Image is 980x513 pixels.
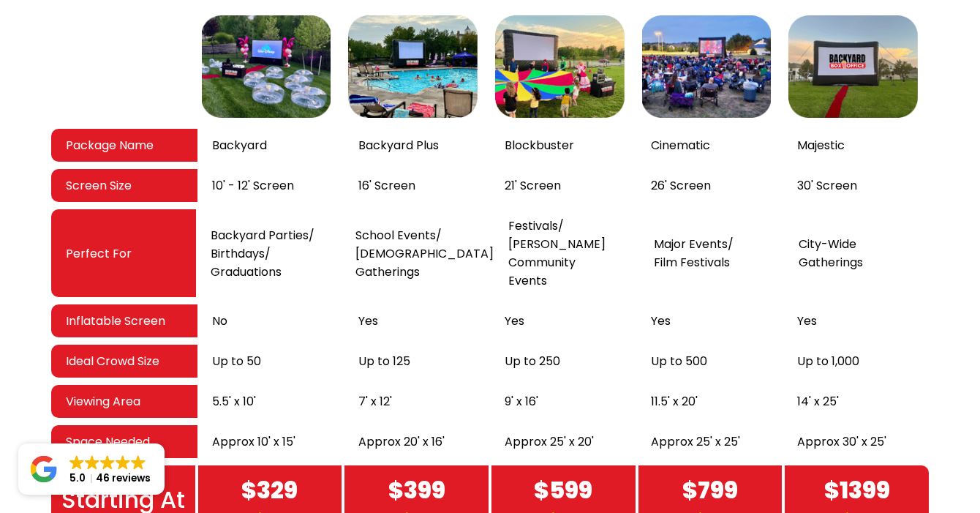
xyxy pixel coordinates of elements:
span: Blockbuster [505,136,574,154]
span: $599 [534,473,592,508]
span: Viewing Area [66,392,140,411]
span: Perfect For [66,244,132,263]
span: Approx 20' x 16' [358,433,445,451]
span: 11.5' x 20' [651,392,698,411]
span: Up to 50 [212,352,261,370]
span: 7' x 12' [358,392,392,411]
span: Approx 25' x 20' [505,433,594,451]
span: Cinematic [651,136,710,154]
span: 9' x 16' [505,392,538,411]
span: 30' Screen [797,176,857,195]
span: Backyard Parties/ Birthdays/ Graduations [211,226,314,281]
a: Close GoogleGoogleGoogleGoogleGoogle 5.046 reviews [18,443,165,495]
span: Festivals/ [PERSON_NAME] Community Events [508,217,638,290]
span: Major Events/ Film Festivals [654,235,734,272]
span: Majestic [797,136,845,154]
span: Backyard Plus [358,136,439,154]
span: 16' Screen [358,176,415,195]
span: $1399 [824,473,890,508]
span: Inflatable Screen [66,312,165,330]
span: $399 [388,473,445,508]
span: Up to 1,000 [797,352,859,370]
span: 5.5' x 10' [212,392,256,411]
span: Ideal Crowd Size [66,352,159,370]
span: Yes [505,312,524,330]
span: Package Name [66,136,154,154]
span: Approx 10' x 15' [212,433,295,451]
span: School Events/ [DEMOGRAPHIC_DATA] Gatherings [355,226,494,281]
span: Up to 500 [651,352,707,370]
span: Backyard [212,136,267,154]
span: Screen Size [66,176,132,195]
span: Yes [358,312,378,330]
span: Space Needed [66,433,150,451]
span: Yes [651,312,671,330]
span: $799 [682,473,738,508]
span: Approx 30' x 25' [797,433,886,451]
span: $329 [241,473,298,508]
span: 10' - 12' Screen [212,176,294,195]
span: City-Wide Gatherings [799,235,863,272]
span: Approx 25' x 25' [651,433,740,451]
span: Yes [797,312,817,330]
span: Up to 125 [358,352,410,370]
span: 14' x 25' [797,392,839,411]
span: Up to 250 [505,352,560,370]
span: 26' Screen [651,176,711,195]
span: No [212,312,227,330]
span: 21' Screen [505,176,561,195]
